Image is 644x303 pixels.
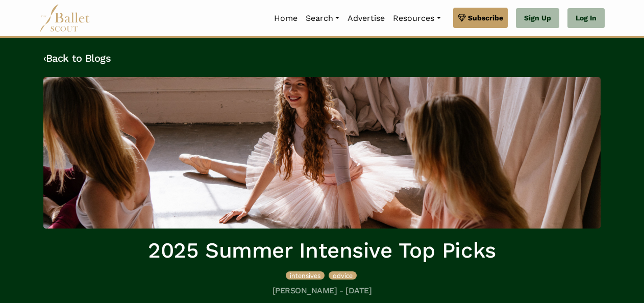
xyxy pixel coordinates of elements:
[43,286,601,296] h5: [PERSON_NAME] - [DATE]
[389,8,444,29] a: Resources
[286,270,327,280] a: intensives
[290,271,320,280] span: intensives
[43,52,46,64] code: ‹
[43,77,601,229] img: header_image.img
[453,8,508,28] a: Subscribe
[43,52,111,64] a: ‹Back to Blogs
[516,8,559,29] a: Sign Up
[567,8,605,29] a: Log In
[270,8,302,29] a: Home
[329,270,357,280] a: advice
[302,8,343,29] a: Search
[343,8,389,29] a: Advertise
[468,12,503,23] span: Subscribe
[43,237,601,265] h1: 2025 Summer Intensive Top Picks
[333,271,353,280] span: advice
[458,12,466,23] img: gem.svg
